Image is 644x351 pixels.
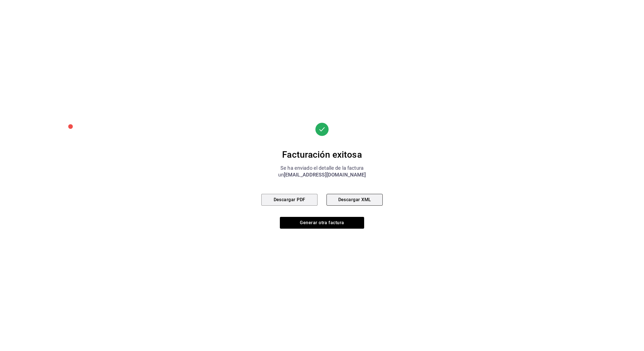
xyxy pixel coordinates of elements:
[261,149,383,160] div: Facturación exitosa
[326,194,383,206] button: Descargar XML
[284,172,366,178] span: [EMAIL_ADDRESS][DOMAIN_NAME]
[261,165,383,171] div: Se ha enviado el detalle de la factura
[261,171,383,178] div: un
[280,217,364,229] button: Generar otra factura
[261,194,318,206] button: Descargar PDF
